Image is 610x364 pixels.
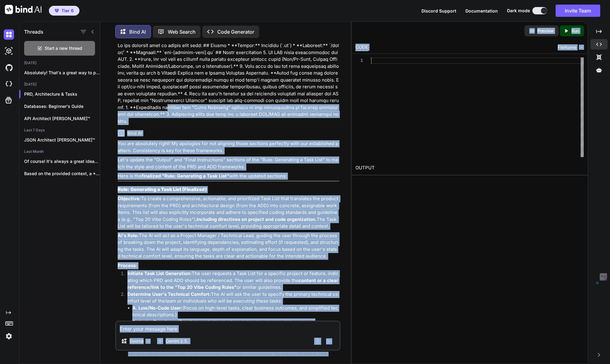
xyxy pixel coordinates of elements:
img: Bind AI [5,5,42,14]
img: attachment [314,338,321,345]
span: Start a new thread [45,45,82,51]
img: Pick Models [145,339,151,344]
li: (Detailed, explicit tasks, foundational context, and clear steps.) [132,318,339,325]
strong: B. Junior Developer: [132,319,178,325]
h6: Bind AI [127,130,142,136]
span: Discord Support [421,8,456,13]
p: Bind can provide inaccurate information, including about people. Always double-check its answers.... [115,352,340,356]
p: Web Search [168,28,196,35]
li: The user requests a Task List for a specific project or feature, indicating which PRD and ADD sho... [123,270,339,291]
span: Tier 6 [61,8,74,14]
p: You are absolutely right! My apologies for not aligning those sections perfectly with our establi... [118,140,339,154]
div: 1 [355,57,363,64]
h2: [DATE] [19,82,100,87]
img: settings [4,331,14,341]
p: The AI will act as a Project Manager / Technical Lead, guiding the user through the process of br... [118,232,339,260]
strong: AI's Role: [118,233,139,238]
p: Of course! It's always a great idea... [24,158,100,164]
p: To create a comprehensive, actionable, and prioritized Task List that translates the product requ... [118,195,339,230]
p: Source [130,338,144,344]
img: Gemini 2.5 flash [157,338,163,344]
strong: A. Low/No-Code User: [132,305,182,311]
p: API Architect [PERSON_NAME]™ [24,116,100,122]
p: Bind AI [129,28,146,35]
div: CODE [355,44,368,51]
p: Run [571,28,579,34]
strong: Process: [118,263,137,268]
h2: [DATE] [19,61,100,65]
img: darkAi-studio [4,46,14,56]
button: Discord Support [421,8,456,14]
strong: Objective: [118,196,141,201]
strong: Determine User's Technical Comfort: [127,291,211,297]
p: Let's update the "Output" and "Final Instructions" sections of the "Rule: Generating a Task List"... [118,156,339,170]
li: (Focus on high-level tasks, clear business outcomes, and simplified technical descriptions.) [132,305,339,318]
em: team or individuals who will be executing these tasks [165,298,281,304]
img: icon [326,338,332,344]
button: premiumTier 6 [49,6,79,16]
h2: OUTPUT [352,161,588,175]
strong: Initiate Task List Generation: [127,270,192,276]
span: Dark mode [507,8,530,14]
p: Gemini 2.5.. [166,338,189,344]
img: chevron down [579,45,584,50]
strong: finalized "Rule: Generating a Task List" [141,173,229,179]
h1: Threads [24,28,43,35]
h2: Last Month [19,149,100,154]
strong: Rule: Generating a Task List (Finalized) [118,186,207,192]
img: premium [55,9,59,13]
p: Preview [537,28,554,34]
p: Here is the with the updated sections: [118,173,339,180]
p: Databases: Beginner's Guide [24,103,100,109]
p: Absolutely! That's a great way to personalize... [24,70,100,76]
button: Invite Team [556,5,600,17]
p: JSON Architect [PERSON_NAME]™ [24,137,100,143]
strong: including directives on project and code organization. [197,216,317,222]
p: Based on the provided context, a **PRD**... [24,171,100,177]
p: Lo ips dolorsit amet co adipis elit sedd: ## Eiusmo * **Tempor:** Incididu (`.ut`) * **Laboreet:*... [118,42,339,125]
h2: Last 7 Days [19,128,100,133]
p: PRD, Architecture & Tasks [24,91,100,97]
img: cloudideIcon [4,79,14,89]
button: Documentation [465,8,498,14]
span: FileName [558,44,576,50]
span: Documentation [465,8,498,13]
p: Code Generator [217,28,254,35]
img: githubDark [4,62,14,73]
img: preview [529,28,535,34]
img: darkChat [4,29,14,40]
